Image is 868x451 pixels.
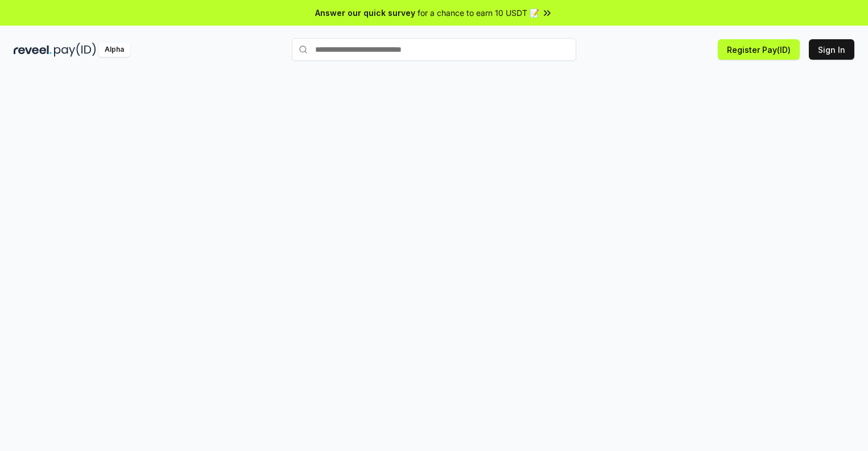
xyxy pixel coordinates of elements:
[54,43,96,57] img: pay_id
[315,7,415,19] span: Answer our quick survey
[809,39,854,60] button: Sign In
[418,7,539,19] span: for a chance to earn 10 USDT 📝
[14,43,52,57] img: reveel_dark
[718,39,800,60] button: Register Pay(ID)
[98,43,130,57] div: Alpha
